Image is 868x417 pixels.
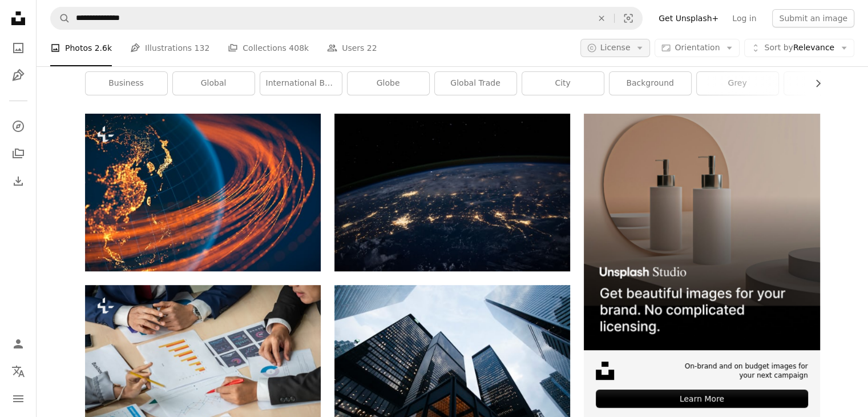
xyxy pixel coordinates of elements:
[725,9,763,27] a: Log in
[7,37,30,59] a: Photos
[675,43,720,52] span: Orientation
[367,42,377,54] span: 22
[327,30,377,66] a: Users 22
[764,42,834,54] span: Relevance
[173,72,255,95] a: global
[50,7,643,30] form: Find visuals sitewide
[228,30,309,66] a: Collections 408k
[609,72,691,95] a: background
[334,187,570,197] a: photo of outer space
[435,72,516,95] a: global trade
[86,72,167,95] a: business
[130,30,209,66] a: Illustrations 132
[522,72,604,95] a: city
[580,39,651,57] button: License
[655,39,740,57] button: Orientation
[589,7,614,29] button: Clear
[260,72,342,95] a: international business
[764,43,793,52] span: Sort by
[772,9,854,27] button: Submit an image
[584,114,819,350] img: file-1715714113747-b8b0561c490eimage
[85,187,321,197] a: The flow of data across a connected world. (World Map Courtesy of NASA: https://visibleearth.nasa...
[7,170,30,193] a: Download History
[334,114,570,271] img: photo of outer space
[348,72,429,95] a: globe
[652,9,725,27] a: Get Unsplash+
[7,142,30,165] a: Collections
[7,360,30,383] button: Language
[678,362,808,381] span: On-brand and on budget images for your next campaign
[7,115,30,138] a: Explore
[784,72,866,95] a: office
[808,72,820,95] button: scroll list to the right
[7,387,30,410] button: Menu
[85,114,321,271] img: The flow of data across a connected world. (World Map Courtesy of NASA: https://visibleearth.nasa...
[51,7,70,29] button: Search Unsplash
[615,7,642,29] button: Visual search
[289,42,309,54] span: 408k
[85,358,321,368] a: Smart businessman and businesswoman talking discussion in group meeting at office table in a mode...
[744,39,854,57] button: Sort byRelevance
[334,358,570,368] a: low angle photo of city high rise buildings during daytime
[697,72,778,95] a: grey
[7,332,30,355] a: Log in / Sign up
[596,362,614,380] img: file-1631678316303-ed18b8b5cb9cimage
[7,7,30,32] a: Home — Unsplash
[600,43,631,52] span: License
[596,390,808,408] div: Learn More
[7,64,30,87] a: Illustrations
[195,42,210,54] span: 132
